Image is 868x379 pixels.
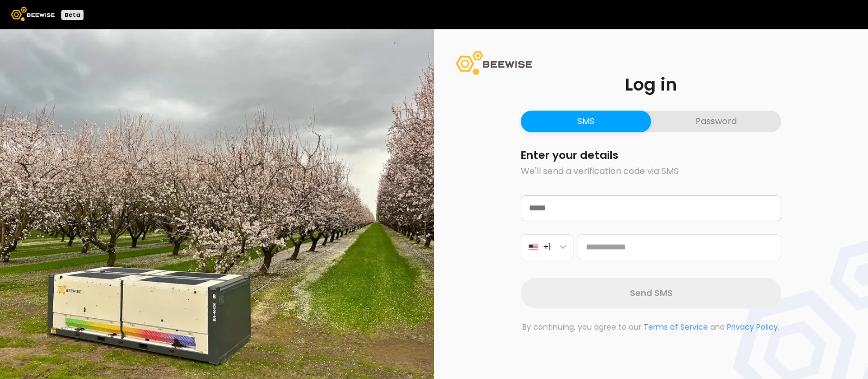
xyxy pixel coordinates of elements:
a: Privacy Policy [727,322,778,332]
a: Terms of Service [643,322,708,332]
p: By continuing, you agree to our and . [521,322,781,333]
p: We'll send a verification code via SMS [521,165,781,178]
button: Password [651,111,781,132]
div: Beta [61,10,84,20]
button: SMS [521,111,651,132]
span: +1 [543,240,551,254]
h1: Log in [521,76,781,93]
button: +1 [521,234,573,260]
h2: Enter your details [521,150,781,160]
button: Send SMS [521,278,781,309]
img: Beewise logo [11,7,55,21]
span: Send SMS [630,286,673,300]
